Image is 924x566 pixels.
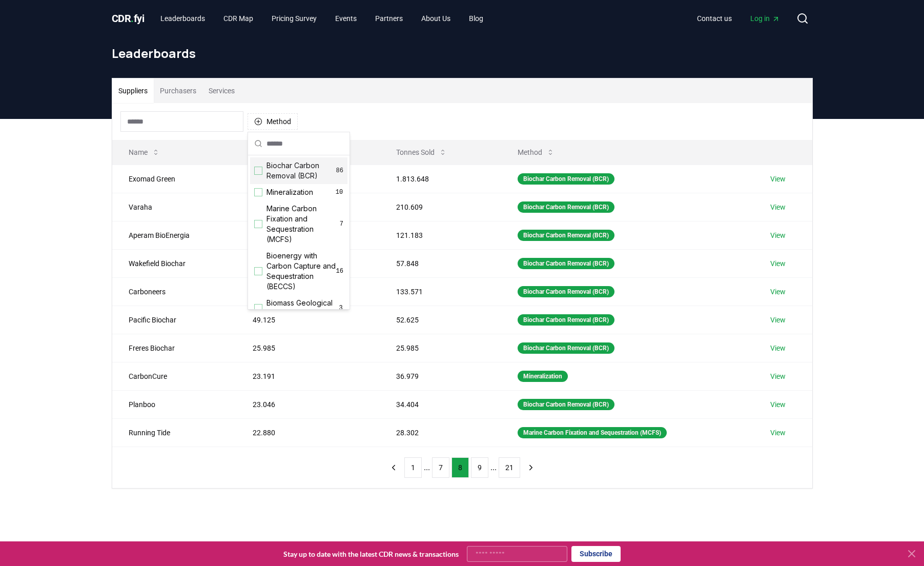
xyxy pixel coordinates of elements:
[471,457,488,478] button: 9
[152,9,213,28] a: Leaderboards
[266,251,336,292] span: Bioenergy with Carbon Capture and Sequestration (BECCS)
[336,167,343,175] span: 86
[770,230,786,240] a: View
[236,249,379,277] td: 57.840
[522,457,540,478] button: next page
[236,334,379,362] td: 25.985
[518,286,614,297] div: Biochar Carbon Removal (BCR)
[154,78,202,103] button: Purchasers
[518,230,614,241] div: Biochar Carbon Removal (BCR)
[461,9,491,28] a: Blog
[236,390,379,418] td: 23.046
[266,298,338,318] span: Biomass Geological Sequestration
[112,306,237,334] td: Pacific Biochar
[770,343,786,353] a: View
[335,188,343,196] span: 10
[770,428,786,438] a: View
[236,193,379,221] td: 95.276
[112,11,145,26] a: CDR.fyi
[112,221,237,249] td: Aperam BioEnergia
[750,13,780,24] span: Log in
[380,362,501,390] td: 36.979
[202,78,241,103] button: Services
[404,457,422,478] button: 1
[152,9,491,28] nav: Main
[380,221,501,249] td: 121.183
[236,277,379,306] td: 54.377
[770,315,786,325] a: View
[112,78,154,103] button: Suppliers
[112,334,237,362] td: Freres Biochar
[509,142,563,163] button: Method
[263,9,325,28] a: Pricing Survey
[380,306,501,334] td: 52.625
[236,362,379,390] td: 23.191
[112,249,237,277] td: Wakefield Biochar
[380,165,501,193] td: 1.813.648
[518,314,614,326] div: Biochar Carbon Removal (BCR)
[131,12,134,25] span: .
[770,258,786,269] a: View
[770,202,786,212] a: View
[380,418,501,447] td: 28.302
[338,304,343,312] span: 3
[248,113,298,130] button: Method
[266,160,336,181] span: Biochar Carbon Removal (BCR)
[388,142,455,163] button: Tonnes Sold
[380,390,501,418] td: 34.404
[385,457,402,478] button: previous page
[244,142,326,163] button: Tonnes Delivered
[518,371,568,382] div: Mineralization
[266,204,340,245] span: Marine Carbon Fixation and Sequestration (MCFS)
[424,461,430,474] li: ...
[380,249,501,277] td: 57.848
[770,174,786,184] a: View
[380,193,501,221] td: 210.609
[770,399,786,410] a: View
[432,457,449,478] button: 7
[236,306,379,334] td: 49.125
[518,342,614,354] div: Biochar Carbon Removal (BCR)
[336,267,343,275] span: 16
[518,201,614,213] div: Biochar Carbon Removal (BCR)
[112,165,237,193] td: Exomad Green
[327,9,365,28] a: Events
[413,9,459,28] a: About Us
[236,418,379,447] td: 22.880
[770,287,786,297] a: View
[112,45,813,62] h1: Leaderboards
[236,221,379,249] td: 89.298
[380,277,501,306] td: 133.571
[499,457,520,478] button: 21
[112,12,145,25] span: CDR fyi
[112,418,237,447] td: Running Tide
[112,362,237,390] td: CarbonCure
[112,390,237,418] td: Planboo
[112,193,237,221] td: Varaha
[689,9,740,28] a: Contact us
[518,173,614,185] div: Biochar Carbon Removal (BCR)
[367,9,411,28] a: Partners
[490,461,497,474] li: ...
[380,334,501,362] td: 25.985
[236,165,379,193] td: 182.445
[518,427,667,438] div: Marine Carbon Fixation and Sequestration (MCFS)
[770,371,786,381] a: View
[742,9,788,28] a: Log in
[266,187,313,197] span: Mineralization
[518,258,614,269] div: Biochar Carbon Removal (BCR)
[518,399,614,410] div: Biochar Carbon Removal (BCR)
[689,9,788,28] nav: Main
[112,277,237,306] td: Carboneers
[340,220,343,228] span: 7
[120,142,168,163] button: Name
[215,9,261,28] a: CDR Map
[451,457,469,478] button: 8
